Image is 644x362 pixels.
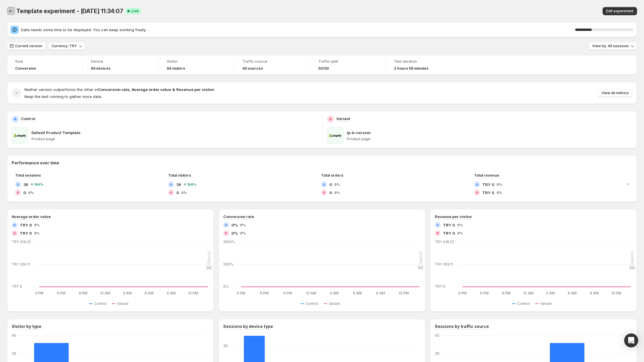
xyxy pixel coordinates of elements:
[458,291,467,295] text: 3 PM
[223,262,233,266] text: 500%
[502,291,511,295] text: 9 PM
[12,160,632,166] h2: Performance over time
[540,301,552,306] span: Variant
[457,231,463,235] span: 0%
[176,87,214,92] strong: Revenue per visitor
[435,333,439,338] text: 40
[100,291,110,295] text: 12 AM
[131,9,139,13] span: Live
[260,291,269,295] text: 6 PM
[568,291,577,295] text: 6 AM
[94,301,107,306] span: Control
[17,183,19,186] h2: A
[223,324,273,329] h3: Sessions by device type
[20,230,32,236] span: TRY 0
[497,191,502,194] span: 0%
[12,214,51,219] h3: Average order value
[347,137,633,141] p: Product page
[170,191,172,194] h2: B
[535,300,554,307] button: Variant
[168,173,191,178] span: Total visitors
[603,7,637,15] button: Edit experiment
[21,116,35,122] p: Control
[318,66,329,71] span: 50/50
[231,222,238,228] span: 0%
[181,191,187,194] span: 0%
[394,59,453,64] span: Test duration
[176,190,179,196] span: 0
[117,301,129,306] span: Variant
[98,87,129,92] strong: Conversion rate
[474,173,499,178] span: Total revenue
[306,301,318,306] span: Control
[329,190,332,196] span: 0
[225,231,227,235] h2: B
[31,137,317,141] p: Product page
[91,59,150,71] a: DeviceAll devices
[170,183,172,186] h2: A
[457,223,463,227] span: 0%
[223,344,228,348] text: 30
[34,223,40,227] span: 0%
[15,90,17,96] h2: -
[476,191,478,194] h2: B
[21,27,575,33] span: Data needs some time to be displayed. You can keep working freely.
[443,222,455,228] span: TRY 0
[437,231,439,235] h2: B
[52,44,77,48] span: Currency: TRY
[306,291,316,295] text: 12 AM
[482,182,494,187] span: TRY 0
[12,324,41,329] h3: Visitor by type
[12,351,16,356] text: 30
[225,223,227,227] h2: A
[24,87,215,92] span: Neither version outperforms the other in .
[330,291,339,295] text: 3 AM
[435,324,489,329] h3: Sessions by traffic source
[28,191,34,194] span: 0%
[167,59,226,71] a: VisitorAll visitors
[523,291,534,295] text: 12 AM
[327,127,343,144] img: lp-b-version
[12,127,28,144] img: Default Product Template
[480,291,489,295] text: 6 PM
[223,240,235,244] text: 1000%
[323,183,325,186] h2: A
[13,231,16,235] h2: B
[132,87,171,92] strong: Average order value
[435,240,454,244] text: TRY 418.22
[20,222,32,228] span: TRY 0
[242,66,263,71] h4: All sources
[23,182,28,187] span: 36
[394,66,428,71] span: 2 hours 58 minutes
[437,223,439,227] h2: A
[172,87,175,92] strong: &
[12,333,16,338] text: 40
[624,180,632,188] button: Expand chart
[399,291,409,295] text: 12 PM
[34,231,40,235] span: 0%
[187,183,196,186] span: 100%
[517,301,530,306] span: Control
[435,214,472,219] h3: Revenue per visitor
[624,333,638,347] div: Open Intercom Messenger
[91,59,150,64] span: Device
[353,291,362,295] text: 6 AM
[598,89,632,97] button: View all metrics
[237,291,245,295] text: 3 PM
[7,7,15,15] button: Back
[79,291,87,295] text: 9 PM
[12,284,22,289] text: TRY 0
[592,44,629,48] span: View by: All sessions
[321,173,343,178] span: Total orders
[394,59,453,71] a: Test duration2 hours 58 minutes
[323,191,325,194] h2: B
[242,59,302,64] span: Traffic source
[318,59,377,64] span: Traffic split
[329,182,332,187] span: 0
[606,9,634,13] span: Edit experiment
[240,231,246,235] span: 0%
[242,59,302,71] a: Traffic sourceAll sources
[611,291,621,295] text: 12 PM
[590,291,599,295] text: 9 AM
[15,59,74,71] a: GoalConversion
